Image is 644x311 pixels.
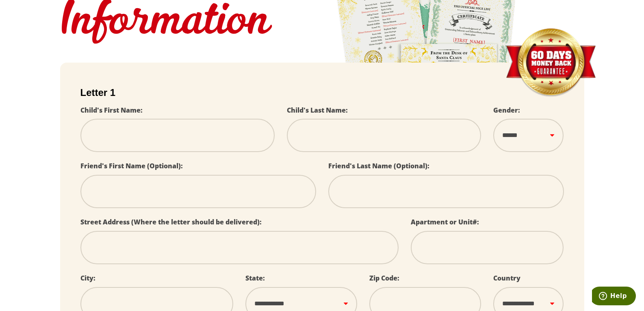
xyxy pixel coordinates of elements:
label: City: [80,274,95,283]
label: Apartment or Unit#: [411,217,479,226]
label: Child's Last Name: [287,106,348,115]
label: Country [493,274,520,283]
label: Gender: [493,106,520,115]
label: State: [245,274,265,283]
label: Zip Code: [369,274,399,283]
label: Friend's First Name (Optional): [80,161,183,170]
label: Friend's Last Name (Optional): [328,161,429,170]
img: Money Back Guarantee [505,28,596,98]
label: Street Address (Where the letter should be delivered): [80,217,262,226]
label: Child's First Name: [80,106,143,115]
iframe: Opens a widget where you can find more information [592,287,636,307]
h2: Letter 1 [80,87,564,98]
